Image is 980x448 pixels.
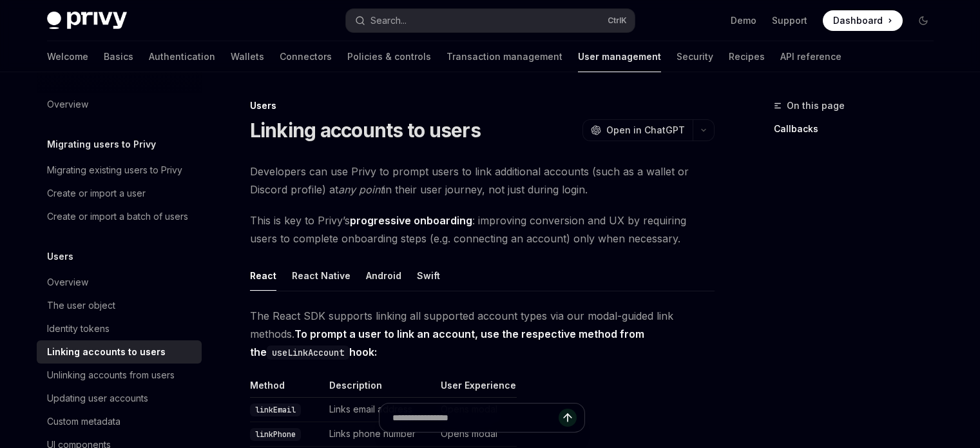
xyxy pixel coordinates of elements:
[280,41,332,72] a: Connectors
[833,14,883,27] span: Dashboard
[37,205,202,228] a: Create or import a batch of users
[324,398,436,422] td: Links email address
[37,93,202,116] a: Overview
[47,41,88,72] a: Welcome
[436,379,517,398] th: User Experience
[350,214,472,227] strong: progressive onboarding
[582,119,693,141] button: Open in ChatGPT
[250,260,276,291] button: React
[47,414,120,429] div: Custom metadata
[47,391,148,406] div: Updating user accounts
[370,13,407,28] div: Search...
[47,12,127,30] img: dark logo
[37,182,202,205] a: Create or import a user
[346,9,635,32] button: Search...CtrlK
[149,41,215,72] a: Authentication
[37,410,202,433] a: Custom metadata
[787,98,845,113] span: On this page
[47,97,88,112] div: Overview
[677,41,713,72] a: Security
[606,124,685,137] span: Open in ChatGPT
[47,344,166,360] div: Linking accounts to users
[250,327,644,358] strong: To prompt a user to link an account, use the respective method from the hook:
[37,317,202,340] a: Identity tokens
[250,162,715,199] span: Developers can use Privy to prompt users to link additional accounts (such as a wallet or Discord...
[608,15,627,26] span: Ctrl K
[578,41,661,72] a: User management
[292,260,351,291] button: React Native
[47,209,188,224] div: Create or import a batch of users
[37,159,202,182] a: Migrating existing users to Privy
[250,99,715,112] div: Users
[47,137,156,152] h5: Migrating users to Privy
[729,41,765,72] a: Recipes
[731,14,756,27] a: Demo
[772,14,807,27] a: Support
[47,321,110,336] div: Identity tokens
[47,298,115,313] div: The user object
[324,379,436,398] th: Description
[267,346,349,360] code: useLinkAccount
[913,10,934,31] button: Toggle dark mode
[447,41,562,72] a: Transaction management
[366,260,401,291] button: Android
[37,271,202,294] a: Overview
[780,41,841,72] a: API reference
[37,387,202,410] a: Updating user accounts
[47,186,146,201] div: Create or import a user
[559,409,577,427] button: Send message
[250,379,324,398] th: Method
[823,10,903,31] a: Dashboard
[231,41,264,72] a: Wallets
[37,340,202,364] a: Linking accounts to users
[47,367,175,383] div: Unlinking accounts from users
[250,119,481,142] h1: Linking accounts to users
[347,41,431,72] a: Policies & controls
[37,364,202,387] a: Unlinking accounts from users
[37,294,202,317] a: The user object
[47,275,88,290] div: Overview
[47,162,182,178] div: Migrating existing users to Privy
[104,41,133,72] a: Basics
[338,183,383,196] em: any point
[436,398,517,422] td: Opens modal
[250,307,715,361] span: The React SDK supports linking all supported account types via our modal-guided link methods.
[417,260,440,291] button: Swift
[392,404,559,432] input: Ask a question...
[47,249,73,264] h5: Users
[774,119,944,139] a: Callbacks
[250,211,715,248] span: This is key to Privy’s : improving conversion and UX by requiring users to complete onboarding st...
